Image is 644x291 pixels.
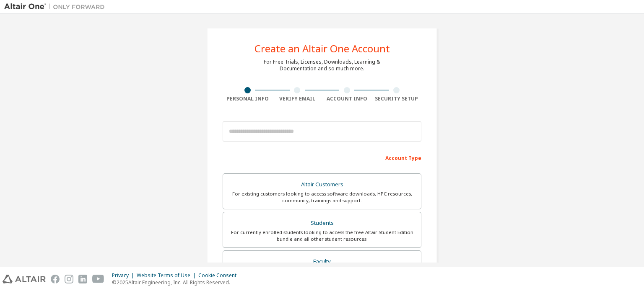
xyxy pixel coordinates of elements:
img: altair_logo.svg [3,275,46,283]
div: Create an Altair One Account [254,44,390,54]
img: facebook.svg [51,275,60,283]
img: linkedin.svg [78,275,87,283]
div: Cookie Consent [198,272,241,279]
p: © 2025 Altair Engineering, Inc. All Rights Reserved. [112,279,241,286]
div: Personal Info [223,95,273,102]
div: Students [228,217,416,229]
div: Verify Email [273,95,322,102]
div: Privacy [112,272,137,279]
img: instagram.svg [65,275,73,283]
div: Altair Customers [228,179,416,191]
img: youtube.svg [92,275,104,283]
div: Account Type [223,151,421,164]
div: Website Terms of Use [137,272,198,279]
div: Faculty [228,256,416,268]
div: For Free Trials, Licenses, Downloads, Learning & Documentation and so much more. [264,59,380,72]
div: Account Info [322,95,372,102]
div: Security Setup [372,95,422,102]
img: Altair One [4,3,109,11]
div: For currently enrolled students looking to access the free Altair Student Edition bundle and all ... [228,229,416,242]
div: For existing customers looking to access software downloads, HPC resources, community, trainings ... [228,191,416,204]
